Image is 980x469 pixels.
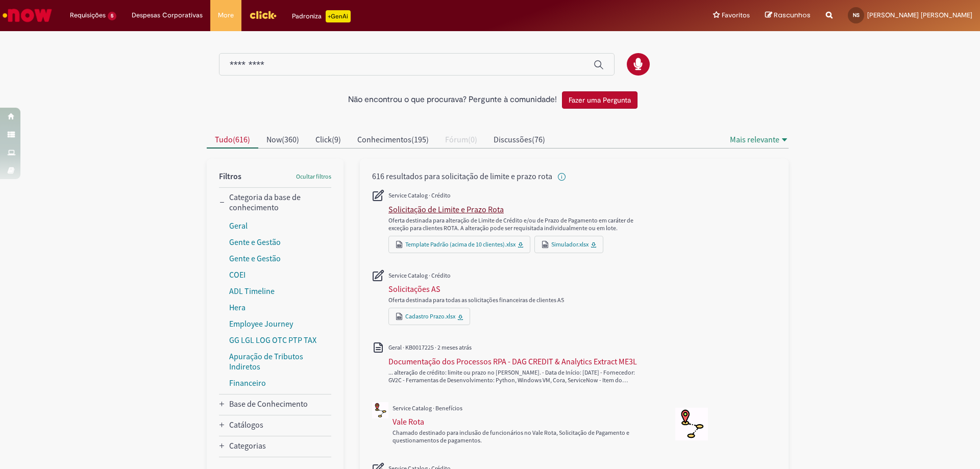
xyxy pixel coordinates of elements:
p: +GenAi [326,10,351,22]
span: Favoritos [722,10,750,20]
span: NS [853,12,860,18]
span: Rascunhos [774,10,811,20]
div: Padroniza [292,10,351,22]
span: [PERSON_NAME] [PERSON_NAME] [867,11,972,19]
button: Fazer uma Pergunta [562,91,638,109]
span: Despesas Corporativas [132,10,203,20]
img: ServiceNow [1,5,54,26]
h2: Não encontrou o que procurava? Pergunte à comunidade! [348,95,557,105]
span: More [218,10,234,20]
img: click_logo_yellow_360x200.png [249,7,277,22]
span: Requisições [70,10,106,20]
span: 5 [108,12,116,20]
a: Rascunhos [765,11,811,20]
